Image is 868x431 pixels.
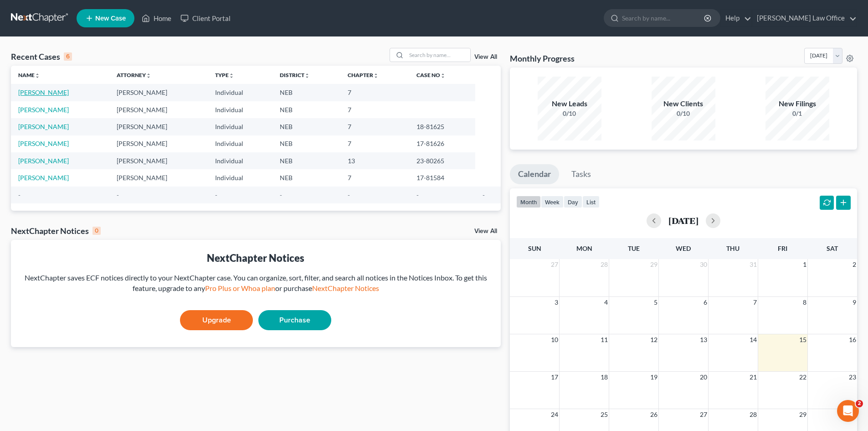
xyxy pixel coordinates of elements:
h2: [DATE] [668,216,699,225]
td: [PERSON_NAME] [109,84,208,101]
td: [PERSON_NAME] [109,152,208,169]
a: Typeunfold_more [215,72,234,78]
td: NEB [272,101,340,118]
i: unfold_more [35,73,40,78]
td: 7 [340,135,409,152]
span: 31 [749,259,758,270]
td: 17-81626 [409,135,475,152]
span: 9 [852,297,857,308]
span: 29 [798,409,807,420]
h3: Monthly Progress [510,53,575,64]
div: NextChapter Notices [11,225,101,236]
td: Individual [208,101,272,118]
button: week [541,196,564,208]
td: 23-80265 [409,152,475,169]
div: NextChapter Notices [18,251,493,265]
td: NEB [272,152,340,169]
span: - [117,191,119,199]
span: - [18,191,21,199]
a: View All [474,228,497,234]
span: 27 [699,409,708,420]
td: Individual [208,135,272,152]
span: Mon [576,244,592,252]
div: 0/1 [765,109,829,118]
a: [PERSON_NAME] [18,106,69,114]
a: Upgrade [180,310,253,330]
a: Case Nounfold_more [416,72,446,78]
input: Search by name... [622,10,705,26]
span: 5 [653,297,658,308]
span: 18 [600,372,609,383]
span: 2 [852,259,857,270]
span: 30 [699,259,708,270]
div: 0/10 [538,109,601,118]
a: Attorneyunfold_more [117,72,151,78]
a: View All [474,54,497,60]
a: NextChapter Notices [312,284,379,292]
i: unfold_more [229,73,234,78]
a: [PERSON_NAME] [18,123,69,130]
td: [PERSON_NAME] [109,135,208,152]
button: month [516,196,541,208]
a: Tasks [563,164,599,184]
span: 28 [600,259,609,270]
td: 17-81584 [409,169,475,186]
span: 29 [649,259,658,270]
div: 0 [92,227,101,235]
span: 10 [550,334,559,345]
td: NEB [272,135,340,152]
a: Home [137,10,176,26]
td: 7 [340,84,409,101]
span: Sun [528,244,541,252]
span: 15 [798,334,807,345]
span: 14 [749,334,758,345]
span: 13 [699,334,708,345]
td: 7 [340,169,409,186]
i: unfold_more [373,73,379,78]
div: New Leads [538,99,601,109]
div: New Clients [652,99,715,109]
div: 0/10 [652,109,715,118]
a: Districtunfold_more [280,72,310,78]
td: [PERSON_NAME] [109,101,208,118]
span: 12 [649,334,658,345]
a: Help [721,10,751,26]
td: Individual [208,84,272,101]
span: 3 [554,297,559,308]
span: New Case [95,15,126,22]
span: 26 [649,409,658,420]
span: 8 [802,297,807,308]
div: Recent Cases [11,51,72,62]
td: Individual [208,152,272,169]
span: - [483,191,485,199]
button: day [564,196,582,208]
span: Sat [827,244,838,252]
div: NextChapter saves ECF notices directly to your NextChapter case. You can organize, sort, filter, ... [18,273,493,294]
span: 7 [752,297,758,308]
a: [PERSON_NAME] [18,88,69,96]
a: [PERSON_NAME] [18,174,69,182]
a: Chapterunfold_more [348,72,379,78]
td: 7 [340,118,409,135]
span: 25 [600,409,609,420]
a: Nameunfold_more [18,72,40,78]
div: 6 [64,52,72,61]
span: Thu [726,244,740,252]
span: 6 [703,297,708,308]
span: 1 [802,259,807,270]
span: 20 [699,372,708,383]
span: 19 [649,372,658,383]
span: Wed [676,244,691,252]
span: 2 [856,400,863,407]
span: 23 [848,372,857,383]
span: - [348,191,350,199]
td: 13 [340,152,409,169]
span: - [280,191,282,199]
span: 24 [550,409,559,420]
a: [PERSON_NAME] [18,157,69,165]
span: 21 [749,372,758,383]
span: 28 [749,409,758,420]
a: Purchase [258,310,331,330]
button: list [582,196,600,208]
i: unfold_more [304,73,310,78]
